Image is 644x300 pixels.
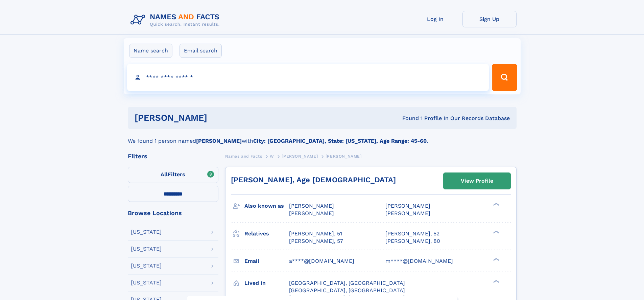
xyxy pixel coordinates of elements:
[385,230,439,237] a: [PERSON_NAME], 52
[244,255,289,267] h3: Email
[128,129,517,145] div: We found 1 person named with .
[385,210,430,216] span: [PERSON_NAME]
[289,237,343,245] a: [PERSON_NAME], 57
[385,203,430,209] span: [PERSON_NAME]
[131,246,162,252] div: [US_STATE]
[180,44,222,58] label: Email search
[231,176,396,184] a: [PERSON_NAME], Age [DEMOGRAPHIC_DATA]
[289,287,405,294] span: [GEOGRAPHIC_DATA], [GEOGRAPHIC_DATA]
[135,114,305,122] h1: [PERSON_NAME]
[461,173,493,189] div: View Profile
[128,167,218,183] label: Filters
[161,171,168,178] span: All
[492,257,500,261] div: ❯
[225,152,262,160] a: Names and Facts
[282,152,318,160] a: [PERSON_NAME]
[492,230,500,234] div: ❯
[128,11,225,29] img: Logo Names and Facts
[462,11,517,27] a: Sign Up
[244,228,289,239] h3: Relatives
[244,200,289,212] h3: Also known as
[270,152,274,160] a: W
[444,173,510,189] a: View Profile
[196,138,242,144] b: [PERSON_NAME]
[131,229,162,235] div: [US_STATE]
[289,280,405,286] span: [GEOGRAPHIC_DATA], [GEOGRAPHIC_DATA]
[326,154,362,159] span: [PERSON_NAME]
[305,115,510,122] div: Found 1 Profile In Our Records Database
[131,263,162,269] div: [US_STATE]
[492,202,500,207] div: ❯
[244,277,289,289] h3: Lived in
[289,230,342,237] a: [PERSON_NAME], 51
[128,210,218,216] div: Browse Locations
[270,154,274,159] span: W
[289,210,334,216] span: [PERSON_NAME]
[408,11,462,27] a: Log In
[127,64,489,91] input: search input
[253,138,427,144] b: City: [GEOGRAPHIC_DATA], State: [US_STATE], Age Range: 45-60
[282,154,318,159] span: [PERSON_NAME]
[385,237,440,245] a: [PERSON_NAME], 80
[492,279,500,283] div: ❯
[492,64,517,91] button: Search Button
[129,44,172,58] label: Name search
[131,280,162,285] div: [US_STATE]
[289,203,334,209] span: [PERSON_NAME]
[128,153,218,159] div: Filters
